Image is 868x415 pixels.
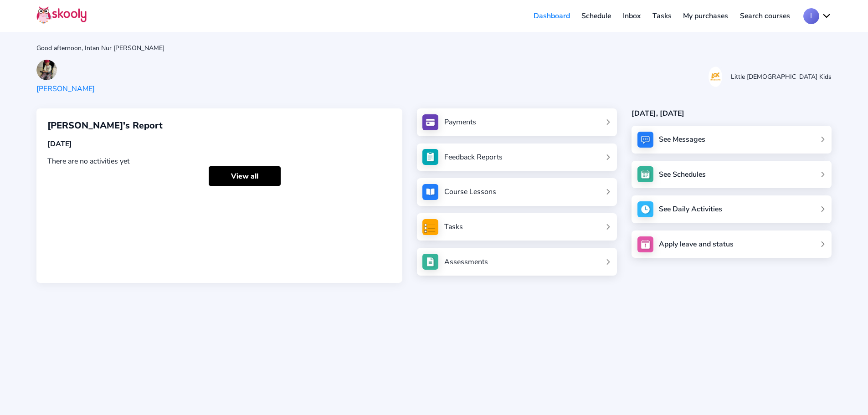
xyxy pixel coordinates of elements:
div: Feedback Reports [444,152,503,162]
a: Feedback Reports [422,149,611,165]
div: Good afternoon, Intan Nur [PERSON_NAME] [36,44,832,52]
a: Course Lessons [422,184,611,200]
a: Payments [422,114,611,130]
div: [DATE], [DATE] [632,108,832,118]
a: My purchases [677,9,734,23]
div: Payments [444,117,476,127]
div: Apply leave and status [659,239,734,249]
img: activity.jpg [637,201,653,217]
a: View all [209,166,281,186]
div: See Schedules [659,169,706,179]
a: Search courses [734,9,796,23]
img: see_atten.jpg [422,149,438,165]
div: Course Lessons [444,187,496,197]
div: Tasks [444,222,463,232]
a: Schedule [576,9,617,23]
span: [PERSON_NAME]'s Report [47,119,163,132]
div: [PERSON_NAME] [36,84,95,94]
img: Skooly [36,6,87,24]
a: Assessments [422,254,611,270]
a: See Schedules [632,161,832,189]
div: Little [DEMOGRAPHIC_DATA] Kids [731,72,832,81]
div: See Messages [659,134,705,144]
img: apply_leave.jpg [637,236,653,252]
img: 202206020728219298424966833748702edCh6KSZj3g9gnNzH.jpeg [709,67,722,87]
a: Tasks [647,9,678,23]
img: 202501032204314761934476300539868453872465416756202501032206111192515677562827.jpg [36,60,57,80]
a: Apply leave and status [632,231,832,258]
img: assessments.jpg [422,254,438,270]
a: Dashboard [528,9,576,23]
img: payments.jpg [422,114,438,130]
a: Tasks [422,219,611,235]
img: courses.jpg [422,184,438,200]
div: There are no activities yet [47,156,391,166]
img: tasksForMpWeb.png [422,219,438,235]
div: [DATE] [47,139,391,149]
img: schedule.jpg [637,166,653,182]
div: Assessments [444,257,488,267]
img: messages.jpg [637,132,653,148]
a: See Daily Activities [632,195,832,223]
button: Ichevron down outline [803,8,832,24]
div: See Daily Activities [659,204,722,214]
a: Inbox [617,9,647,23]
